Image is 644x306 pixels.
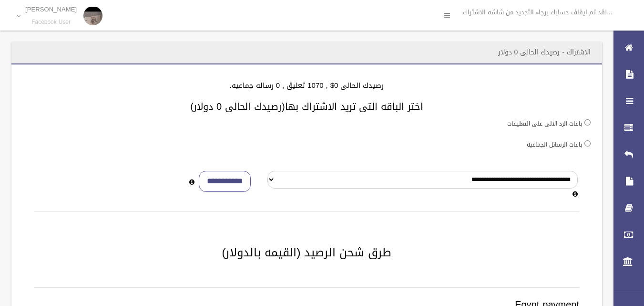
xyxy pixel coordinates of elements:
h4: رصيدك الحالى 0$ , 1070 تعليق , 0 رساله جماعيه. [23,82,591,90]
h3: اختر الباقه التى تريد الاشتراك بها(رصيدك الحالى 0 دولار) [23,101,591,112]
p: [PERSON_NAME] [25,6,77,13]
label: باقات الرسائل الجماعيه [527,139,583,150]
header: الاشتراك - رصيدك الحالى 0 دولار [487,43,602,62]
small: Facebook User [25,19,77,26]
label: باقات الرد الالى على التعليقات [507,118,583,129]
h2: طرق شحن الرصيد (القيمه بالدولار) [23,246,591,259]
